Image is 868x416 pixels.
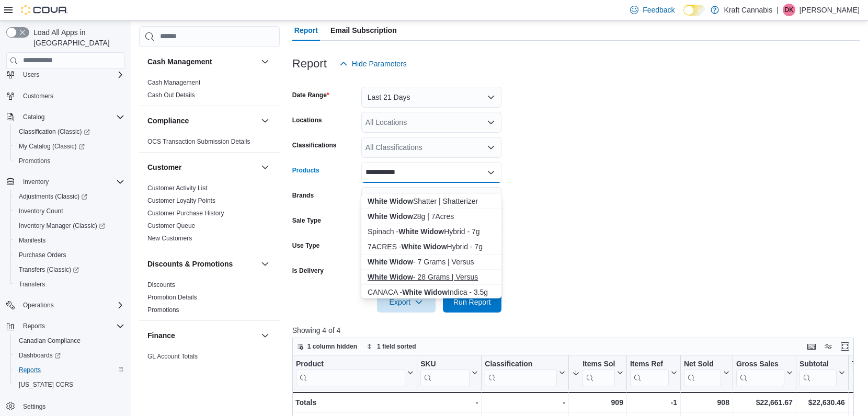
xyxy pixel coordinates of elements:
div: - 7 Grams | Versus [368,257,495,267]
a: Canadian Compliance [15,334,85,347]
a: My Catalog (Classic) [15,140,89,153]
button: Keyboard shortcuts [805,340,818,353]
span: Adjustments (Classic) [19,192,87,201]
img: Cova [21,5,68,15]
span: Dashboards [19,351,61,360]
label: Sale Type [292,216,321,225]
div: Product [296,359,405,386]
button: Open list of options [487,143,495,152]
div: Items Sold [583,359,615,369]
span: Catalog [23,113,44,121]
p: | [776,4,779,16]
span: Transfers [15,278,124,291]
div: Totals [295,396,414,409]
label: Brands [292,191,314,200]
span: Hide Parameters [352,59,407,69]
button: Enter fullscreen [839,340,851,353]
strong: White Widow [368,197,413,205]
button: 1 column hidden [293,340,361,353]
span: GL Account Totals [147,352,198,361]
button: Discounts & Promotions [259,258,271,270]
div: Gross Sales [736,359,784,369]
div: SKU URL [420,359,470,386]
strong: White Widow [402,288,448,296]
button: 7ACRES - White Widow Hybrid - 7g [361,239,501,255]
div: 908 [684,396,729,409]
a: Manifests [15,234,50,247]
div: Items Ref [630,359,669,386]
button: Inventory [19,176,53,188]
a: Promotions [15,155,55,167]
span: Customer Queue [147,222,195,230]
span: Classification (Classic) [15,125,124,138]
button: Reports [2,319,129,333]
span: Customers [19,89,124,102]
span: Canadian Compliance [15,334,124,347]
span: DK [785,4,794,16]
div: Finance [139,350,280,379]
a: Customer Loyalty Points [147,197,215,204]
a: Discounts [147,281,175,288]
p: Kraft Cannabis [724,4,773,16]
button: Items Ref [630,359,677,386]
div: - 28 Grams | Versus [368,272,495,282]
span: Reports [15,364,124,376]
a: Promotion Details [147,294,197,301]
p: Showing 4 of 4 [292,325,860,336]
button: Open list of options [487,118,495,126]
a: Adjustments (Classic) [15,190,92,203]
a: Transfers (Classic) [15,263,83,276]
a: Customers [19,90,58,102]
button: Customer [259,161,271,174]
button: Discounts & Promotions [147,259,257,269]
a: GL Account Totals [147,353,198,360]
strong: White Widow [401,242,447,251]
div: 909 [572,396,623,409]
span: Inventory Manager (Classic) [15,219,124,232]
button: White Widow Shatter | Shatterizer [361,194,501,209]
button: 1 field sorted [362,340,420,353]
span: [US_STATE] CCRS [19,380,73,389]
span: Customers [23,92,53,100]
div: $22,630.46 [800,396,845,409]
button: Reports [19,320,49,332]
button: Display options [822,340,835,353]
button: Operations [19,299,58,311]
span: My Catalog (Classic) [19,142,85,151]
span: Classification (Classic) [19,128,90,136]
span: Promotion Details [147,293,197,302]
span: Export [383,292,429,313]
button: Product [296,359,414,386]
a: Customer Purchase History [147,210,224,217]
button: Promotions [10,154,129,168]
div: Items Ref [630,359,669,369]
label: Locations [292,116,322,124]
span: Operations [23,301,54,309]
span: Feedback [643,5,675,15]
label: Use Type [292,241,319,250]
a: Customer Activity List [147,184,208,192]
button: Compliance [147,115,257,126]
span: Transfers [19,280,45,288]
div: Spinach - Hybrid - 7g [368,226,495,237]
div: Dustin Kraft [783,4,795,16]
strong: White Widow [368,212,413,221]
button: Last 21 Days [361,87,501,108]
span: Catalog [19,111,124,123]
span: Email Subscription [330,20,397,41]
button: Purchase Orders [10,248,129,262]
div: SKU [420,359,470,369]
div: Net Sold [684,359,721,369]
button: White Widow - 28 Grams | Versus [361,270,501,285]
span: Settings [23,402,45,411]
strong: White Widow [368,258,413,266]
span: Transfers (Classic) [19,265,79,274]
button: Customers [2,88,129,103]
a: Promotions [147,306,179,314]
span: Settings [19,399,124,412]
span: My Catalog (Classic) [15,140,124,153]
span: Promotions [15,155,124,167]
button: Classification [485,359,565,386]
div: Discounts & Promotions [139,279,280,320]
label: Classifications [292,141,337,149]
